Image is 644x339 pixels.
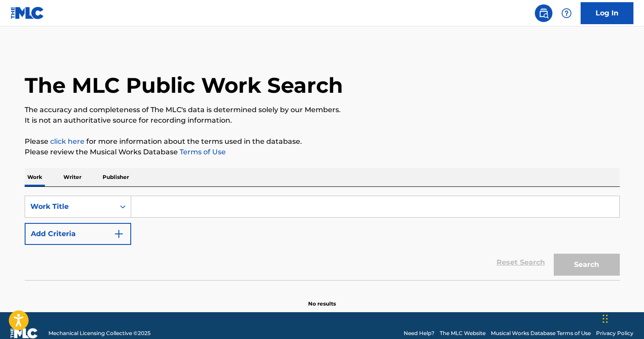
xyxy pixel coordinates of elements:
iframe: Chat Widget [600,297,644,339]
a: Need Help? [404,329,434,337]
p: Publisher [100,168,132,186]
p: Please review the Musical Works Database [25,147,620,157]
button: Add Criteria [25,223,131,245]
p: Writer [61,168,84,186]
h1: The MLC Public Work Search [25,72,343,98]
a: The MLC Website [440,329,486,337]
form: Search Form [25,196,620,280]
a: click here [50,137,85,146]
p: No results [308,289,336,308]
p: The accuracy and completeness of The MLC's data is determined solely by our Members. [25,105,620,115]
a: Public Search [535,4,552,22]
a: Privacy Policy [596,329,633,337]
p: It is not an authoritative source for recording information. [25,115,620,126]
div: Drag [603,306,608,332]
div: Help [558,4,575,22]
img: logo [11,328,38,339]
a: Musical Works Database Terms of Use [491,329,591,337]
a: Terms of Use [178,148,226,156]
img: search [538,8,549,18]
p: Please for more information about the terms used in the database. [25,136,620,147]
p: Work [25,168,45,186]
a: Log In [581,2,633,24]
span: Mechanical Licensing Collective © 2025 [48,329,151,337]
img: help [561,8,572,18]
img: MLC Logo [11,7,44,19]
img: 9d2ae6d4665cec9f34b9.svg [114,229,124,239]
div: Work Title [30,201,110,212]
